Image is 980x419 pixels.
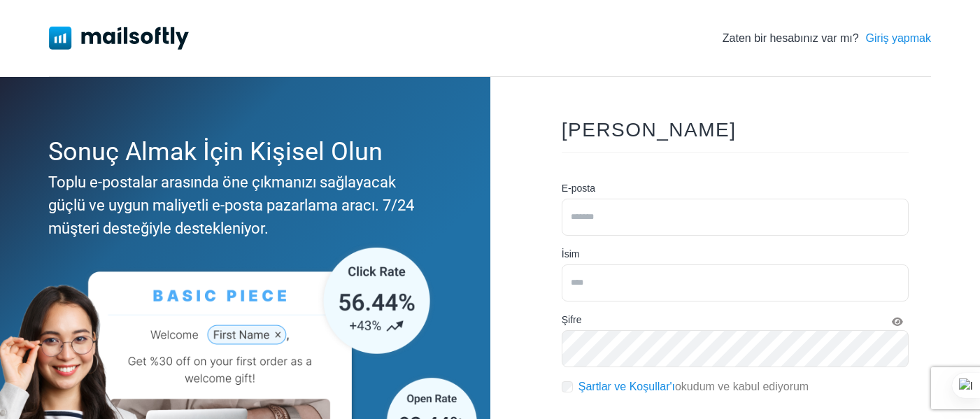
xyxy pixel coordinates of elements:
[562,119,737,141] font: [PERSON_NAME]
[48,137,383,166] font: Sonuç Almak İçin Kişisel Olun
[562,248,580,260] font: İsim
[723,32,859,44] font: Zaten bir hesabınız var mı?
[48,173,414,237] font: Toplu e-postalar arasında öne çıkmanızı sağlayacak güçlü ve uygun maliyetli e-posta pazarlama ara...
[866,30,931,47] a: Giriş yapmak
[892,317,903,327] i: Şifreyi Göster
[562,314,582,325] font: Şifre
[578,381,675,392] a: Şartlar ve Koşullar'ı
[866,32,931,44] font: Giriş yapmak
[49,27,189,49] img: Mailsoftly
[562,183,595,194] font: E-posta
[675,381,809,392] font: okudum ve kabul ediyorum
